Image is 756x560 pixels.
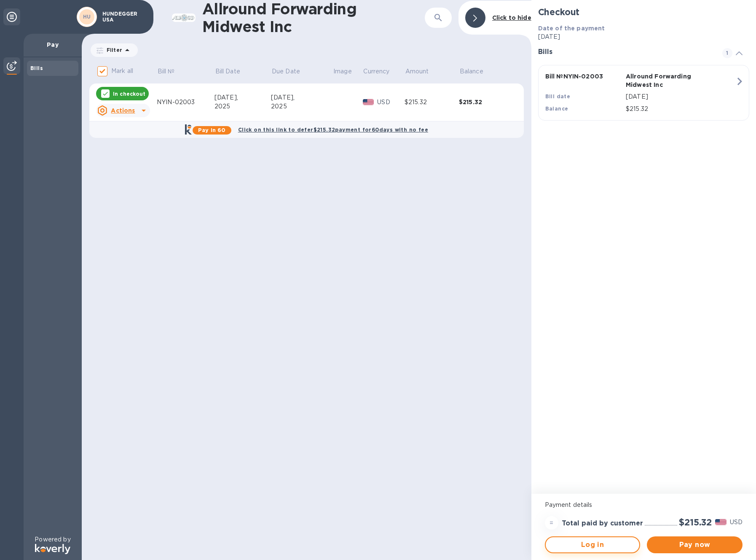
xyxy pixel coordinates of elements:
[102,11,145,23] p: HUNDEGGER USA
[272,67,300,76] p: Due Date
[730,518,743,527] p: USD
[405,67,429,76] p: Amount
[158,67,186,76] span: Bill №
[377,98,405,107] p: USD
[363,99,374,105] img: USD
[552,540,633,550] span: Log in
[405,98,459,107] div: $215.32
[545,72,622,81] p: Bill № NYIN-02003
[30,40,75,49] p: Pay
[538,25,605,32] b: Date of the payment
[626,92,735,101] p: [DATE]
[545,105,568,112] b: Balance
[492,14,531,21] b: Click to hide
[460,67,483,76] p: Balance
[545,501,743,509] p: Payment details
[722,48,732,58] span: 1
[363,67,389,76] p: Currency
[545,516,558,530] div: =
[214,93,271,102] div: [DATE],
[271,102,332,111] div: 2025
[562,520,643,528] h3: Total paid by customer
[35,535,70,544] p: Powered by
[238,127,428,133] b: Click on this link to defer $215.32 payment for 60 days with no fee
[111,107,135,114] u: Actions
[545,93,571,100] b: Bill date
[158,67,175,76] p: Bill №
[626,72,703,89] p: Allround Forwarding Midwest Inc
[35,544,70,554] img: Logo
[83,13,91,20] b: HU
[157,98,214,107] div: NYIN-02003
[198,127,225,133] b: Pay in 60
[626,105,735,113] p: $215.32
[214,102,271,111] div: 2025
[459,98,513,106] div: $215.32
[215,67,251,76] span: Bill Date
[272,67,311,76] span: Due Date
[538,32,749,41] p: [DATE]
[215,67,240,76] p: Bill Date
[679,517,712,528] h2: $215.32
[538,65,749,121] button: Bill №NYIN-02003Allround Forwarding Midwest IncBill date[DATE]Balance$215.32
[405,67,440,76] span: Amount
[111,67,133,75] p: Mark all
[103,46,122,54] p: Filter
[460,67,494,76] span: Balance
[333,67,352,76] p: Image
[715,519,727,525] img: USD
[647,536,743,553] button: Pay now
[654,540,736,550] span: Pay now
[538,48,712,56] h3: Bills
[545,536,641,553] button: Log in
[113,90,145,97] p: In checkout
[271,93,332,102] div: [DATE],
[30,65,43,71] b: Bills
[538,7,749,17] h2: Checkout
